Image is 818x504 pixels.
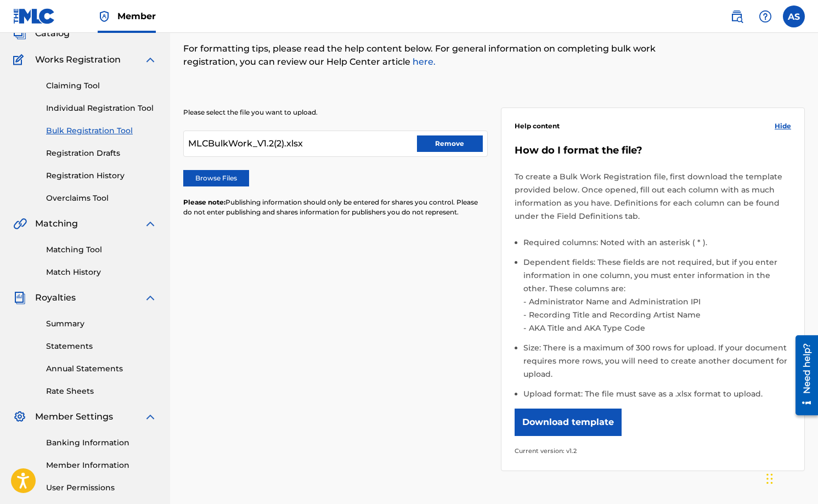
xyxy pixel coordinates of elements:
a: User Permissions [46,482,157,494]
p: To create a Bulk Work Registration file, first download the template provided below. Once opened,... [515,170,792,223]
img: Matching [13,217,27,230]
h5: How do I format the file? [515,144,792,157]
img: expand [144,53,157,66]
a: Member Information [46,460,157,471]
div: Drag [766,462,773,495]
button: Remove [417,135,483,152]
p: For formatting tips, please read the help content below. For general information on completing bu... [183,42,662,69]
a: Matching Tool [46,244,157,256]
img: Catalog [13,27,26,40]
a: Match History [46,267,157,278]
img: MLC Logo [13,8,55,24]
img: Top Rightsholder [98,10,111,23]
a: Rate Sheets [46,386,157,397]
li: Required columns: Noted with an asterisk ( * ). [523,236,792,256]
span: Member [117,10,156,22]
span: MLCBulkWork_V1.2(2).xlsx [188,137,303,150]
img: expand [144,410,157,423]
a: Statements [46,341,157,352]
img: Works Registration [13,53,27,66]
li: Dependent fields: These fields are not required, but if you enter information in one column, you ... [523,256,792,341]
span: Royalties [35,291,76,304]
img: Member Settings [13,410,26,423]
p: Please select the file you want to upload. [183,107,488,117]
li: AKA Title and AKA Type Code [526,321,792,335]
a: Public Search [726,5,748,27]
iframe: Chat Widget [763,451,818,504]
p: Publishing information should only be entered for shares you control. Please do not enter publish... [183,197,488,217]
p: Current version: v1.2 [515,444,792,457]
a: Overclaims Tool [46,192,157,204]
span: Member Settings [35,410,113,423]
iframe: Resource Center [787,330,818,421]
a: here. [410,56,436,67]
a: CatalogCatalog [13,27,70,40]
span: Catalog [35,27,70,40]
a: Claiming Tool [46,80,157,92]
a: Summary [46,318,157,330]
a: Registration History [46,170,157,182]
span: Hide [775,121,791,131]
a: Individual Registration Tool [46,103,157,114]
li: Upload format: The file must save as a .xlsx format to upload. [523,387,792,400]
img: expand [144,217,157,230]
label: Browse Files [183,170,249,186]
img: expand [144,291,157,304]
li: Size: There is a maximum of 300 rows for upload. If your document requires more rows, you will ne... [523,341,792,387]
a: Banking Information [46,437,157,449]
a: Registration Drafts [46,148,157,159]
span: Matching [35,217,78,230]
li: Recording Title and Recording Artist Name [526,308,792,321]
img: Royalties [13,291,26,304]
div: User Menu [783,5,805,27]
span: Please note: [183,198,225,206]
img: help [759,10,772,23]
li: Administrator Name and Administration IPI [526,295,792,308]
img: search [730,10,743,23]
a: Bulk Registration Tool [46,125,157,137]
a: Annual Statements [46,363,157,375]
span: Help content [515,121,560,131]
button: Download template [515,409,622,436]
span: Works Registration [35,53,121,66]
div: Help [754,5,776,27]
